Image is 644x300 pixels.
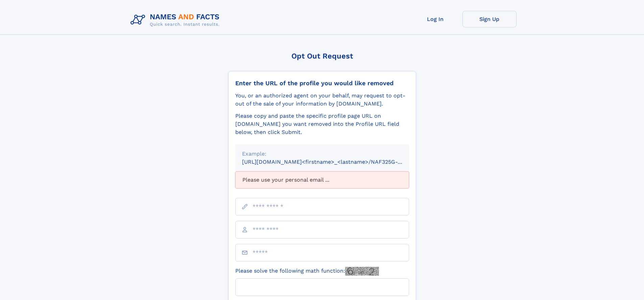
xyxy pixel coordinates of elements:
div: Please use your personal email ... [235,171,409,188]
div: You, or an authorized agent on your behalf, may request to opt-out of the sale of your informatio... [235,92,409,108]
div: Enter the URL of the profile you would like removed [235,79,409,87]
label: Please solve the following math function: [235,267,379,276]
img: Logo Names and Facts [128,11,225,29]
a: Sign Up [462,11,517,27]
div: Please copy and paste the specific profile page URL on [DOMAIN_NAME] you want removed into the Pr... [235,112,409,136]
a: Log In [408,11,462,27]
div: Opt Out Request [228,52,416,60]
div: Example: [242,150,402,158]
small: [URL][DOMAIN_NAME]<firstname>_<lastname>/NAF325G-xxxxxxxx [242,159,422,165]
